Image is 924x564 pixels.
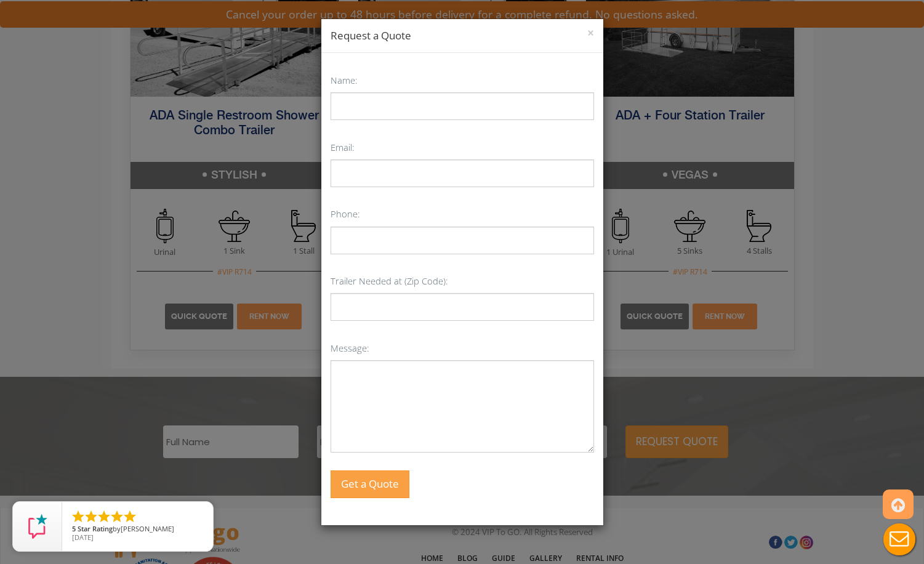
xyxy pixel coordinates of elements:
[331,470,409,498] button: Get a Quote
[331,339,369,357] label: Message:
[72,525,203,534] span: by
[875,515,924,564] button: Live Chat
[331,71,358,89] label: Name:
[331,28,594,43] h4: Request a Quote
[110,509,124,524] li: 
[331,139,355,156] label: Email:
[84,509,98,524] li: 
[25,514,50,539] img: Review Rating
[71,509,86,524] li: 
[587,27,594,39] button: ×
[72,524,76,533] span: 5
[78,524,113,533] span: Star Rating
[97,509,111,524] li: 
[331,272,448,290] label: Trailer Needed at (Zip Code):
[123,509,137,524] li: 
[321,53,603,525] form: Contact form
[121,524,174,533] span: [PERSON_NAME]
[331,205,360,223] label: Phone:
[72,533,94,542] span: [DATE]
